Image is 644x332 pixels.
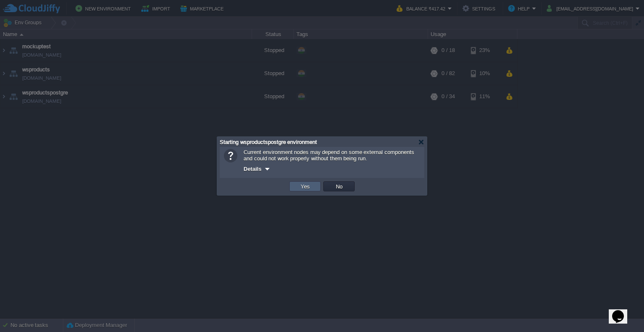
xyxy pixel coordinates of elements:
[220,139,317,145] span: Starting wsproductspostgre environment
[609,298,636,324] iframe: chat widget
[298,183,312,190] button: Yes
[244,149,414,162] span: Current environment nodes may depend on some external components and could not work properly with...
[333,183,345,190] button: No
[244,166,262,172] span: Details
